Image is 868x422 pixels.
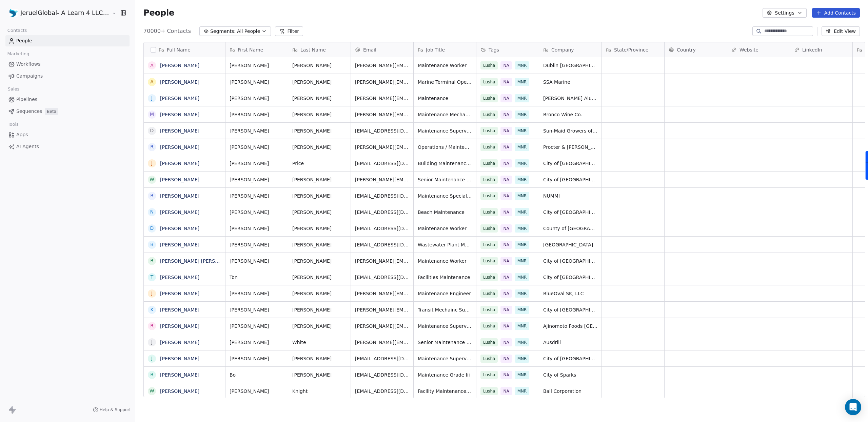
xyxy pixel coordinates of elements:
span: Lusha [480,208,498,216]
a: [PERSON_NAME] [160,193,199,199]
span: MNR [515,322,530,330]
button: Filter [275,26,303,36]
span: Maintenance Specialist [418,193,472,199]
span: NA [501,273,512,281]
div: LinkedIn [790,42,852,57]
span: [PERSON_NAME][EMAIL_ADDRESS][DOMAIN_NAME] [355,339,409,346]
span: [PERSON_NAME][EMAIL_ADDRESS][PERSON_NAME][DOMAIN_NAME] [355,306,409,313]
span: Ball Corporation [543,388,597,395]
span: BlueOval SK, LLC [543,290,597,297]
span: Price [292,160,347,167]
span: [PERSON_NAME] [230,355,284,362]
span: [EMAIL_ADDRESS][DOMAIN_NAME] [355,127,409,134]
div: Tags [476,42,539,57]
span: Maintenance [418,95,472,102]
span: NA [501,355,512,363]
span: Lusha [480,192,498,200]
span: [PERSON_NAME][EMAIL_ADDRESS][PERSON_NAME][PERSON_NAME][DOMAIN_NAME] [355,176,409,183]
span: Country [677,46,696,53]
div: First Name [225,42,288,57]
span: [PERSON_NAME] [292,111,347,118]
span: [PERSON_NAME] Aluminum [543,95,597,102]
span: People [16,37,32,44]
a: Campaigns [5,71,130,82]
span: [EMAIL_ADDRESS][DOMAIN_NAME] [355,388,409,395]
div: R [150,257,154,264]
span: NA [501,387,512,395]
span: [PERSON_NAME] [292,193,347,199]
div: Job Title [414,42,476,57]
span: Ajinomoto Foods [GEOGRAPHIC_DATA], Inc. [543,323,597,329]
span: [PERSON_NAME] [230,193,284,199]
span: [PERSON_NAME][EMAIL_ADDRESS][PERSON_NAME][DOMAIN_NAME] [355,323,409,329]
span: [PERSON_NAME] [292,127,347,134]
span: [PERSON_NAME] [292,323,347,329]
span: SSA Marine [543,79,597,85]
span: AI Agents [16,143,39,150]
span: Company [551,46,574,53]
a: [PERSON_NAME] [160,128,199,134]
div: N [150,208,154,216]
a: [PERSON_NAME] [160,275,199,280]
span: Lusha [480,306,498,314]
span: [PERSON_NAME] [230,79,284,85]
span: [PERSON_NAME] [230,388,284,395]
span: [PERSON_NAME] [230,258,284,264]
a: Pipelines [5,94,130,105]
span: [PERSON_NAME] [292,209,347,216]
button: Add Contacts [812,8,860,18]
span: Ausdrill [543,339,597,346]
span: [PERSON_NAME] [230,323,284,329]
a: [PERSON_NAME] [160,96,199,101]
span: Marine Terminal Operations and Maintenance Superintendent [418,79,472,85]
span: Tools [5,119,21,129]
span: Lusha [480,94,498,102]
span: MNR [515,338,530,346]
span: Lusha [480,289,498,298]
span: [PERSON_NAME] [230,62,284,69]
div: W [150,387,154,395]
span: [PERSON_NAME][EMAIL_ADDRESS][PERSON_NAME][DOMAIN_NAME] [355,258,409,264]
span: Marketing [4,49,32,59]
span: [PERSON_NAME] [230,209,284,216]
span: Lusha [480,355,498,363]
a: [PERSON_NAME] [160,226,199,231]
span: NA [501,94,512,102]
a: [PERSON_NAME] [160,242,199,247]
span: [PERSON_NAME] [292,290,347,297]
div: J [151,355,153,362]
span: NA [501,61,512,69]
div: D [150,127,154,134]
span: MNR [515,143,530,151]
span: [GEOGRAPHIC_DATA] [543,241,597,248]
span: NA [501,127,512,135]
a: [PERSON_NAME] [160,356,199,361]
span: City of [GEOGRAPHIC_DATA][PERSON_NAME] [543,209,597,216]
a: People [5,35,130,46]
span: City of [GEOGRAPHIC_DATA][PERSON_NAME] [543,306,597,313]
span: Dublin [GEOGRAPHIC_DATA][PERSON_NAME] [543,62,597,69]
span: MNR [515,192,530,200]
a: [PERSON_NAME] [160,340,199,345]
span: Senior Maintenance Worker [418,176,472,183]
span: Operations / Maintenance [418,144,472,150]
span: MNR [515,289,530,298]
span: [PERSON_NAME] [292,241,347,248]
span: Facilities Maintenance [418,274,472,281]
span: [PERSON_NAME] [230,176,284,183]
span: NA [501,371,512,379]
div: T [151,274,154,281]
span: Maintenance Worker [418,62,472,69]
span: Procter & [PERSON_NAME] [543,144,597,150]
span: Pipelines [16,96,37,103]
span: NA [501,289,512,298]
span: [PERSON_NAME] [230,306,284,313]
a: [PERSON_NAME] [160,63,199,68]
span: County of [GEOGRAPHIC_DATA][PERSON_NAME] [543,225,597,232]
span: [PERSON_NAME] [292,79,347,85]
span: MNR [515,176,530,184]
span: [PERSON_NAME] [292,95,347,102]
span: NUMMI [543,193,597,199]
div: Website [727,42,790,57]
span: [PERSON_NAME] [230,241,284,248]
